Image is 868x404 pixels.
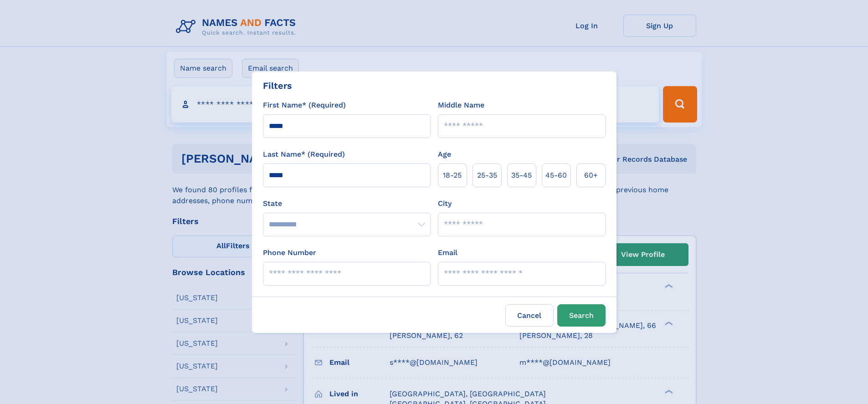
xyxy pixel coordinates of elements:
[584,170,598,181] span: 60+
[545,170,567,181] span: 45‑60
[263,247,316,258] label: Phone Number
[438,100,484,111] label: Middle Name
[263,149,345,160] label: Last Name* (Required)
[263,79,292,92] div: Filters
[505,304,554,327] label: Cancel
[263,198,431,209] label: State
[438,247,457,258] label: Email
[557,304,606,327] button: Search
[511,170,532,181] span: 35‑45
[477,170,497,181] span: 25‑35
[438,198,452,209] label: City
[438,149,451,160] label: Age
[263,100,346,111] label: First Name* (Required)
[443,170,462,181] span: 18‑25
